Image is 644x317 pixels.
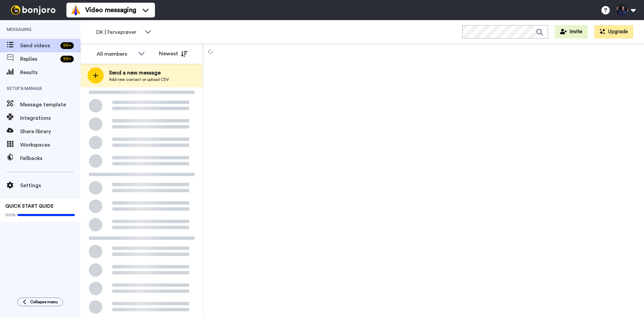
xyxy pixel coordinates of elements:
button: Upgrade [594,25,633,39]
button: Invite [555,25,588,39]
span: Video messaging [85,5,136,15]
div: All members [97,50,135,58]
img: vm-color.svg [70,5,81,15]
span: Replies [20,55,58,63]
span: Fallbacks [20,154,80,162]
span: Send videos [20,42,58,50]
span: Share library [20,127,80,136]
span: Add new contact or upload CSV [109,77,169,82]
span: Integrations [20,114,80,122]
span: DK | Farveprøver [96,28,141,36]
div: 99 + [60,42,74,49]
div: 99 + [60,56,74,62]
button: Collapse menu [17,298,63,306]
span: 100% [5,212,16,218]
span: QUICK START GUIDE [5,204,54,209]
span: Workspaces [20,141,80,149]
span: Results [20,68,80,76]
button: Newest [154,47,193,60]
img: bj-logo-header-white.svg [8,5,58,15]
span: Send a new message [109,69,169,77]
span: Message template [20,101,80,109]
span: Settings [20,181,80,190]
span: Collapse menu [30,299,58,305]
